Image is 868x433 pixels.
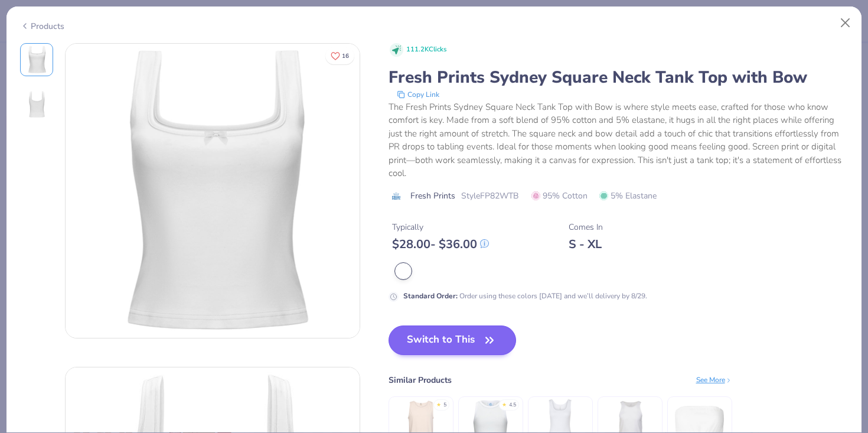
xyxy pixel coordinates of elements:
[410,190,455,202] span: Fresh Prints
[599,190,657,202] span: 5% Elastane
[392,237,489,252] div: $ 28.00 - $ 36.00
[403,291,458,301] strong: Standard Order :
[393,89,443,100] button: copy to clipboard
[696,375,732,385] div: See More
[22,90,51,119] img: Back
[403,291,647,301] div: Order using these colors [DATE] and we’ll delivery by 8/29.
[389,325,517,355] button: Switch to This
[66,44,360,338] img: Front
[406,45,446,55] span: 111.2K Clicks
[22,45,51,74] img: Front
[342,53,349,59] span: 16
[389,100,849,180] div: The Fresh Prints Sydney Square Neck Tank Top with Bow is where style meets ease, crafted for thos...
[392,221,489,233] div: Typically
[389,66,849,89] div: Fresh Prints Sydney Square Neck Tank Top with Bow
[20,20,64,32] div: Products
[502,401,507,406] div: ★
[389,191,404,201] img: brand logo
[509,401,516,409] div: 4.5
[569,221,603,233] div: Comes In
[834,12,857,34] button: Close
[461,190,518,202] span: Style FP82WTB
[389,374,452,386] div: Similar Products
[531,190,588,202] span: 95% Cotton
[443,401,446,409] div: 5
[569,237,603,252] div: S - XL
[325,47,354,64] button: Like
[436,401,441,406] div: ★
